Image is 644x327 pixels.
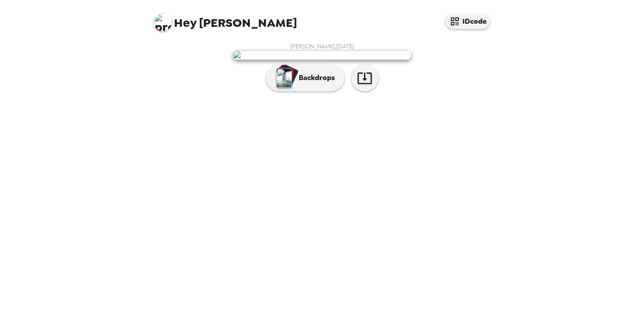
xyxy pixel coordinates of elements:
p: Backdrops [294,72,335,83]
img: user [233,50,411,60]
span: Hey [174,15,196,31]
button: IDcode [445,13,490,29]
span: [PERSON_NAME] , [DATE] [290,42,354,50]
button: Backdrops [266,64,344,91]
span: [PERSON_NAME] [154,9,297,29]
img: profile pic [154,13,172,31]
